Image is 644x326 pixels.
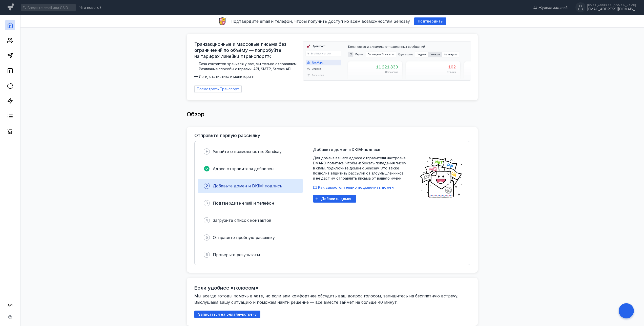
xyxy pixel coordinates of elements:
[318,185,394,189] span: Как самостоятельно подключить домен
[414,17,446,25] button: Подтвердить
[213,166,274,171] span: Адрес отправителя добавлен
[206,183,208,188] span: 2
[21,4,76,11] input: Введите email или CSID
[205,252,208,257] span: 6
[587,4,638,7] div: [EMAIL_ADDRESS][DOMAIN_NAME]
[77,6,104,9] a: Что нового?
[213,252,260,257] span: Проверьте результаты
[197,87,239,91] span: Посмотреть Транспорт
[194,85,242,93] a: Посмотреть Транспорт
[587,7,638,11] div: [EMAIL_ADDRESS][DOMAIN_NAME]
[187,111,204,118] span: Обзор
[205,201,208,206] span: 3
[213,183,282,188] span: Добавьте домен и DKIM-подпись
[194,293,460,305] span: Мы всегда готовы помочь в чате, но если вам комфортнее обсудить ваш вопрос голосом, запишитесь на...
[79,6,101,9] span: Что нового?
[194,311,260,318] button: Записаться на онлайн-встречу
[313,156,414,181] span: Для домена вашего адреса отправителя настроена DMARC-политика. Чтобы избежать попадания писем в с...
[205,218,208,223] span: 4
[194,133,260,138] h3: Отправьте первую рассылку
[538,5,568,10] span: Журнал заданий
[213,235,275,240] span: Отправьте пробную рассылку
[313,185,394,190] button: Как самостоятельно подключить домен
[213,149,282,154] span: Узнайте о возможностях Sendsay
[194,312,260,316] a: Записаться на онлайн-встречу
[213,218,272,223] span: Загрузите список контактов
[321,197,352,201] span: Добавить домен
[206,235,208,240] span: 5
[313,195,356,203] button: Добавить домен
[213,201,274,206] span: Подтвердите email и телефон
[419,156,463,199] img: poster
[194,285,259,291] h2: Если удобнее «голосом»
[418,19,443,24] span: Подтвердить
[531,5,570,10] a: Журнал заданий
[194,41,300,59] span: Транзакционные и массовые письма без ограничений по объёму — попробуйте на тарифах линейки «Транс...
[313,146,380,153] span: Добавьте домен и DKIM-подпись
[231,19,410,24] span: Подтвердите email и телефон, чтобы получить доступ ко всем возможностям Sendsay
[303,41,471,80] img: dashboard-transport-banner
[198,312,257,317] span: Записаться на онлайн-встречу
[194,61,300,79] span: — База контактов хранится у вас, мы только отправляем — Различные способы отправки: API, SMTP, St...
